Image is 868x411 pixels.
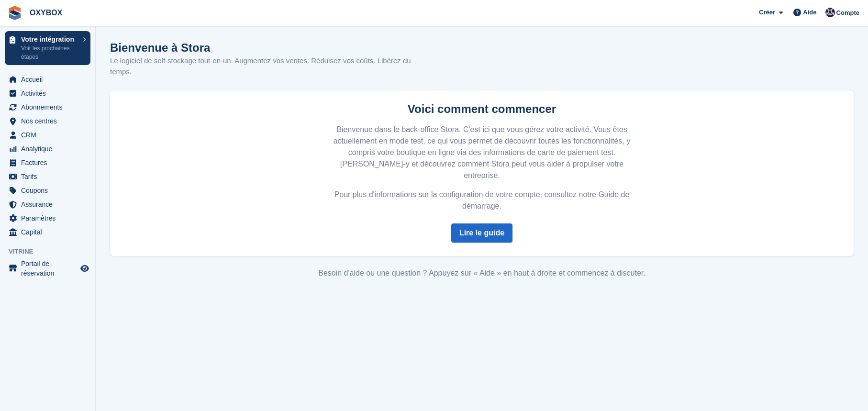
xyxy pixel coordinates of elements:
span: Capital [21,225,78,239]
span: Assurance [21,198,78,211]
a: menu [5,73,90,86]
p: Pour plus d'informations sur la configuration de votre compte, consultez notre Guide de démarrage. [331,189,633,212]
span: Activités [21,87,78,100]
span: Analytique [21,142,78,156]
span: Paramètres [21,211,78,225]
a: Boutique d'aperçu [79,263,90,274]
a: OXYBOX [26,5,66,21]
span: Aide [803,8,816,17]
a: menu [5,225,90,239]
span: Créer [759,8,775,17]
span: Abonnements [21,100,78,114]
a: menu [5,114,90,128]
a: menu [5,100,90,114]
p: Le logiciel de self-stockage tout-en-un. Augmentez vos ventes. Réduisez vos coûts. Libérez du temps. [110,56,416,77]
h1: Bienvenue à Stora [110,41,416,54]
span: Factures [21,156,78,169]
p: Votre intégration [21,36,78,43]
span: Vitrine [9,247,95,256]
a: menu [5,259,90,278]
span: Portail de réservation [21,259,78,278]
a: menu [5,142,90,156]
a: menu [5,87,90,100]
img: Yoann REGAL [825,8,835,17]
span: Compte [836,8,859,18]
a: menu [5,128,90,142]
strong: Voici comment commencer [408,102,556,115]
p: Voir les prochaines étapes [21,44,78,61]
a: menu [5,170,90,183]
span: Tarifs [21,170,78,183]
p: Bienvenue dans le back-office Stora. C'est ici que vous gérez votre activité. Vous êtes actuellem... [331,124,633,181]
span: Coupons [21,184,78,197]
a: menu [5,198,90,211]
a: Lire le guide [451,223,512,243]
a: Votre intégration Voir les prochaines étapes [5,31,90,65]
a: menu [5,211,90,225]
a: menu [5,184,90,197]
span: Accueil [21,73,78,86]
span: CRM [21,128,78,142]
a: menu [5,156,90,169]
span: Nos centres [21,114,78,128]
div: Besoin d'aide ou une question ? Appuyez sur « Aide » en haut à droite et commencez à discuter. [110,267,854,279]
img: stora-icon-8386f47178a22dfd0bd8f6a31ec36ba5ce8667c1dd55bd0f319d3a0aa187defe.svg [8,6,22,20]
